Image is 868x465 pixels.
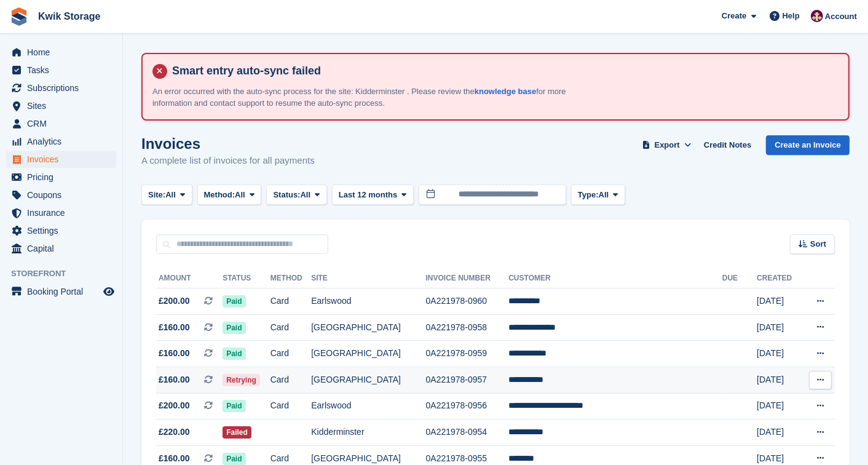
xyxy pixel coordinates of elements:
a: menu [6,44,116,61]
td: Card [270,288,311,315]
td: [DATE] [757,314,802,341]
span: £200.00 [159,295,190,308]
span: Insurance [27,204,101,221]
td: Earlswood [311,288,425,315]
span: Paid [223,348,245,360]
th: Invoice Number [426,269,509,288]
span: Home [27,44,101,61]
span: Coupons [27,186,101,204]
button: Last 12 months [332,185,414,205]
a: menu [6,186,116,204]
button: Site: All [141,185,192,205]
a: menu [6,204,116,221]
span: Sites [27,97,101,114]
span: £160.00 [159,321,190,334]
span: £200.00 [159,399,190,412]
a: menu [6,97,116,114]
span: Method: [204,189,235,201]
button: Status: All [266,185,326,205]
th: Method [270,269,311,288]
a: menu [6,62,116,79]
span: Settings [27,222,101,239]
span: Tasks [27,62,101,79]
span: Status: [273,189,300,201]
span: Paid [223,400,245,412]
span: Account [825,10,857,23]
td: Earlswood [311,393,425,419]
a: menu [6,115,116,132]
th: Status [223,269,270,288]
a: Preview store [101,284,116,299]
span: Analytics [27,133,101,150]
th: Customer [508,269,722,288]
span: CRM [27,115,101,132]
td: [DATE] [757,288,802,315]
td: [DATE] [757,341,802,367]
span: Help [783,10,800,22]
th: Amount [156,269,223,288]
a: knowledge base [475,87,536,96]
button: Export [640,135,694,156]
span: All [235,189,245,201]
span: All [599,189,609,201]
td: Card [270,314,311,341]
span: Retrying [223,374,260,386]
span: Site: [148,189,165,201]
td: [DATE] [757,419,802,446]
th: Due [722,269,757,288]
span: Storefront [11,268,122,280]
a: menu [6,133,116,150]
span: Capital [27,240,101,257]
h4: Smart entry auto-sync failed [167,64,838,78]
a: menu [6,151,116,168]
td: Card [270,367,311,393]
td: [GEOGRAPHIC_DATA] [311,367,425,393]
td: Kidderminster [311,419,425,446]
a: menu [6,169,116,186]
td: 0A221978-0960 [426,288,509,315]
td: Card [270,393,311,419]
span: Invoices [27,151,101,168]
td: 0A221978-0959 [426,341,509,367]
td: 0A221978-0954 [426,419,509,446]
td: [GEOGRAPHIC_DATA] [311,314,425,341]
a: Kwik Storage [33,6,105,26]
a: menu [6,79,116,97]
span: Paid [223,295,245,308]
img: stora-icon-8386f47178a22dfd0bd8f6a31ec36ba5ce8667c1dd55bd0f319d3a0aa187defe.svg [10,7,28,26]
span: Pricing [27,169,101,186]
span: All [165,189,176,201]
span: Last 12 months [339,189,397,201]
span: £160.00 [159,452,190,465]
th: Created [757,269,802,288]
button: Method: All [197,185,262,205]
th: Site [311,269,425,288]
a: menu [6,240,116,257]
td: 0A221978-0956 [426,393,509,419]
span: Booking Portal [27,283,101,300]
span: £160.00 [159,373,190,386]
span: Failed [223,426,251,439]
td: [DATE] [757,393,802,419]
td: 0A221978-0958 [426,314,509,341]
p: An error occurred with the auto-sync process for the site: Kidderminster . Please review the for ... [152,85,583,109]
span: Create [722,10,746,22]
a: menu [6,283,116,300]
span: All [301,189,311,201]
a: Credit Notes [699,135,756,156]
span: Paid [223,322,245,334]
td: 0A221978-0957 [426,367,509,393]
img: ellie tragonette [811,10,823,22]
h1: Invoices [141,135,315,152]
span: £160.00 [159,347,190,360]
td: [DATE] [757,367,802,393]
span: £220.00 [159,426,190,439]
span: Sort [810,238,826,250]
span: Export [655,139,680,151]
td: Card [270,341,311,367]
p: A complete list of invoices for all payments [141,154,315,168]
span: Type: [578,189,599,201]
a: menu [6,222,116,239]
a: Create an Invoice [766,135,850,156]
td: [GEOGRAPHIC_DATA] [311,341,425,367]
